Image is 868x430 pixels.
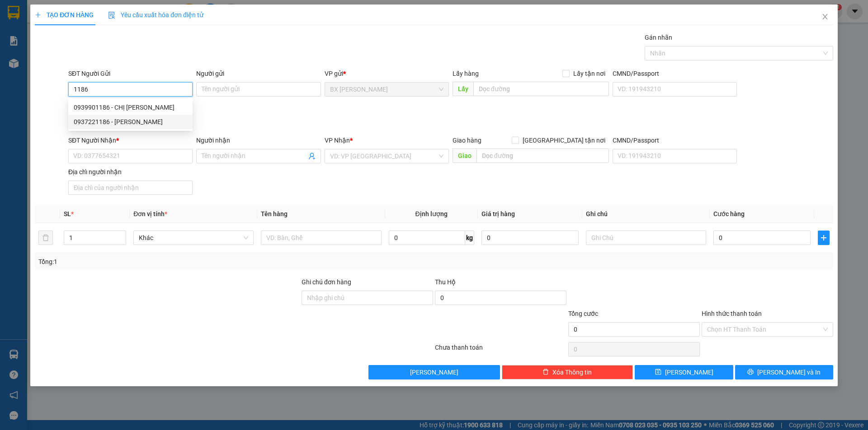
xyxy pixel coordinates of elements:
[434,342,567,358] div: Chưa thanh toán
[139,231,248,245] span: Khác
[613,135,737,145] div: CMND/Passport
[702,310,762,317] label: Hình thức thanh toán
[818,231,830,245] button: plus
[713,210,745,217] span: Cước hàng
[435,278,456,286] span: Thu Hộ
[410,367,458,377] span: [PERSON_NAME]
[757,367,821,377] span: [PERSON_NAME] và In
[108,11,203,18] span: Yêu cầu xuất hóa đơn điện tử
[308,153,316,160] span: user-add
[481,231,579,245] input: 0
[38,231,53,245] button: delete
[453,148,476,163] span: Giao
[64,210,71,217] span: SL
[108,12,115,19] img: icon
[35,12,41,18] span: plus
[613,69,737,79] div: CMND/Passport
[330,83,443,96] span: BX Cao Lãnh
[415,210,448,217] span: Định lượng
[481,210,515,217] span: Giá trị hàng
[473,82,609,96] input: Dọc đường
[818,234,829,241] span: plus
[261,210,288,217] span: Tên hàng
[68,100,193,115] div: 0939901186 - CHỊ TRANG
[325,69,449,79] div: VP gửi
[665,367,713,377] span: [PERSON_NAME]
[302,291,433,305] input: Ghi chú đơn hàng
[655,369,661,376] span: save
[196,135,321,145] div: Người nhận
[812,5,838,30] button: Close
[302,278,351,286] label: Ghi chú đơn hàng
[74,117,187,127] div: 0937221186 - [PERSON_NAME]
[74,102,187,112] div: 0939901186 - CHỊ [PERSON_NAME]
[68,115,193,129] div: 0937221186 - NGUYỄN THỊ HOÀNG VĂN
[552,367,592,377] span: Xóa Thông tin
[261,231,381,245] input: VD: Bàn, Ghế
[570,69,609,79] span: Lấy tận nơi
[196,69,321,79] div: Người gửi
[747,369,754,376] span: printer
[502,365,633,379] button: deleteXóa Thông tin
[645,34,672,41] label: Gán nhãn
[821,13,829,20] span: close
[519,135,609,145] span: [GEOGRAPHIC_DATA] tận nơi
[586,231,706,245] input: Ghi Chú
[68,167,193,177] div: Địa chỉ người nhận
[35,11,94,18] span: TẠO ĐƠN HÀNG
[68,69,193,79] div: SĐT Người Gửi
[453,70,479,77] span: Lấy hàng
[542,369,549,376] span: delete
[68,135,193,145] div: SĐT Người Nhận
[453,137,481,144] span: Giao hàng
[38,257,335,267] div: Tổng: 1
[635,365,733,379] button: save[PERSON_NAME]
[582,205,710,223] th: Ghi chú
[325,137,350,144] span: VP Nhận
[476,148,609,163] input: Dọc đường
[68,180,193,195] input: Địa chỉ của người nhận
[453,82,473,96] span: Lấy
[368,365,500,379] button: [PERSON_NAME]
[735,365,833,379] button: printer[PERSON_NAME] và In
[465,231,474,245] span: kg
[133,210,167,217] span: Đơn vị tính
[568,310,598,317] span: Tổng cước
